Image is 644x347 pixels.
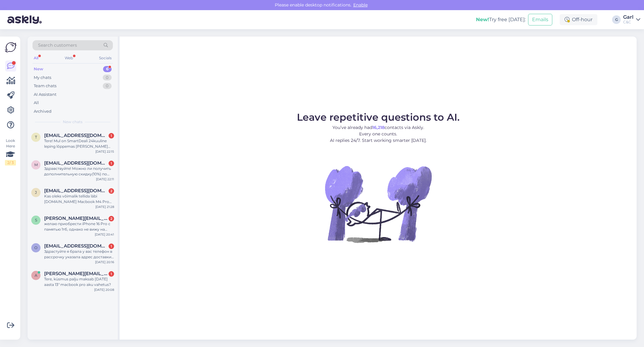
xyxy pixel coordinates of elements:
div: Tere, küsmus palju maksab [DATE] aasta 13" macbook pro aku vahetus? [44,276,114,287]
div: All [33,54,40,62]
span: o [34,245,37,250]
div: AI Assistant [34,92,56,98]
div: Kas oleks võimalik tellida läbi [DOMAIN_NAME] Macbook M4 Pro 12core 48GB 4TB INT klaviatuuripaigu... [44,193,114,205]
div: Socials [98,54,113,62]
span: j [35,190,37,195]
img: Askly Logo [5,41,17,53]
div: Tere! Mul on SmartDeali 24kuuline leping lõppemas [PERSON_NAME] oma e-postile ootama seadme uuend... [44,138,114,149]
div: [DATE] 20:08 [94,287,114,292]
div: Web [63,54,74,62]
b: New! [476,17,489,22]
div: G [612,15,621,24]
div: 1 [109,244,114,249]
div: All [34,100,39,106]
span: s [35,218,37,222]
p: You’ve already had contacts via Askly. Every one counts. AI replies 24/7. Start working smarter [... [297,124,460,144]
div: My chats [34,75,51,81]
span: Enable [351,2,370,8]
div: Team chats [34,83,56,89]
span: sandra.haljaste@gmail.com [44,216,108,221]
div: Try free [DATE]: [476,16,526,23]
div: Здравствуйте! Можно ли получить дополнительную скидку(10%) по ученическому, когда на товар уже ес... [44,166,114,177]
div: 0 [103,75,112,81]
div: [DATE] 22:15 [95,149,114,154]
div: [DATE] 21:28 [95,205,114,209]
span: m [34,162,38,167]
div: 1 [109,133,114,138]
span: maksimkolomainen6@gmail.com [44,160,108,166]
button: Emails [528,14,552,25]
div: 1 [109,161,114,166]
span: New chats [63,119,82,125]
div: 2 [109,188,114,194]
span: t [35,135,37,139]
div: 1 [109,271,114,277]
a: GarlC&C [623,15,640,25]
span: joosep.ilves@outlook.com [44,188,108,193]
b: 16,218 [372,125,385,130]
span: andrus@box.ee [44,271,108,276]
div: 2 [109,216,114,221]
img: No Chat active [323,149,433,259]
div: 6 [103,66,112,72]
div: Здрастуйте я брала у вас телефон в рассрочку указала адрес доставки ,а отправили совсем в другой ... [44,249,114,260]
div: [DATE] 20:41 [95,232,114,237]
div: Garl [623,15,634,20]
div: Archived [34,108,52,115]
div: New [34,66,43,72]
div: 2 / 3 [5,160,16,166]
div: желаю приобрести iPhone 16 Pro с памятью 1тб, однако не вижу на Вашем сайте такой возможности, ес... [44,221,114,232]
span: olha7554@gmail.com [44,243,108,249]
div: [DATE] 22:11 [96,177,114,181]
span: Search customers [38,42,77,49]
div: [DATE] 20:16 [95,260,114,264]
span: Leave repetitive questions to AI. [297,111,460,123]
span: a [35,273,37,278]
span: triiinuo@gmail.com [44,133,108,138]
div: Off-hour [560,14,597,25]
div: C&C [623,20,634,25]
div: Look Here [5,138,16,166]
div: 0 [103,83,112,89]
